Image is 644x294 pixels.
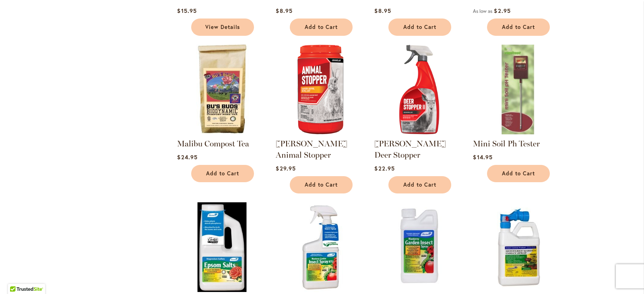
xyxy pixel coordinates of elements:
a: Monterey Garden Insect Spray – 32 oz., Hose Ready [473,286,563,294]
button: Add to Cart [487,165,550,182]
img: Mini Soil Ph Tester [473,45,563,134]
span: Add to Cart [305,24,338,31]
button: Add to Cart [290,176,353,193]
button: Add to Cart [290,19,353,36]
span: $14.95 [473,153,492,161]
span: $8.95 [374,7,391,14]
span: Add to Cart [305,181,338,188]
button: Add to Cart [388,176,451,193]
span: Add to Cart [403,24,436,31]
button: Add to Cart [191,165,254,182]
a: Monterey Garden Insect Spray – 16 oz., Concentrate [374,286,464,294]
iframe: Launch Accessibility Center [6,265,29,288]
a: Monterey Garden Insect Spray – 32 oz., Ready To Use [276,286,365,294]
a: Messina Animal Stopper [276,128,365,136]
a: Monterey Epsom Salts [177,286,267,294]
a: Malibu Compost Tea [177,128,267,136]
img: Monterey Garden Insect Spray – 32 oz., Hose Ready [473,202,563,292]
img: Messina Deer Stopper [374,45,464,134]
button: Add to Cart [388,19,451,36]
span: $2.95 [494,7,510,14]
span: $29.95 [276,164,295,172]
span: $22.95 [374,164,394,172]
span: Add to Cart [403,181,436,188]
span: Add to Cart [502,170,535,177]
a: Mini Soil Ph Tester [473,139,540,148]
span: Add to Cart [206,170,239,177]
img: Monterey Garden Insect Spray – 32 oz., Ready To Use [276,202,365,292]
a: Messina Deer Stopper [374,128,464,136]
img: Monterey Garden Insect Spray – 16 oz., Concentrate [374,202,464,292]
img: Monterey Epsom Salts [177,202,267,292]
span: $8.95 [276,7,292,14]
a: [PERSON_NAME] Deer Stopper [374,139,446,160]
a: View Details [191,19,254,36]
a: Mini Soil Ph Tester [473,128,563,136]
span: Add to Cart [502,24,535,31]
img: Messina Animal Stopper [276,45,365,134]
span: $24.95 [177,153,197,161]
span: As low as [473,8,492,14]
img: Malibu Compost Tea [177,45,267,134]
span: View Details [205,24,240,31]
a: [PERSON_NAME] Animal Stopper [276,139,347,160]
span: $15.95 [177,7,196,14]
a: Malibu Compost Tea [177,139,249,148]
button: Add to Cart [487,19,550,36]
